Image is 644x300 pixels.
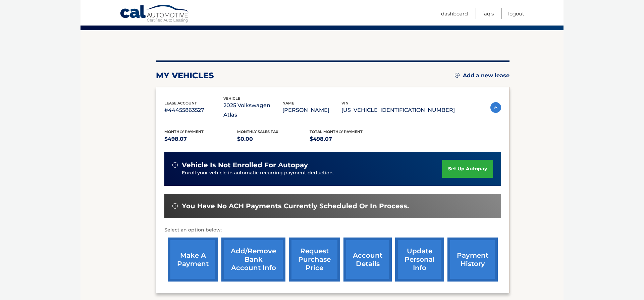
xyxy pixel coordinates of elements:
[223,96,240,101] span: vehicle
[182,202,409,210] span: You have no ACH payments currently scheduled or in process.
[341,105,455,115] p: [US_VEHICLE_IDENTIFICATION_NUMBER]
[164,134,237,144] p: $498.07
[441,8,468,19] a: Dashboard
[442,160,493,178] a: set up autopay
[164,101,197,105] span: lease account
[455,73,460,78] img: add.svg
[482,8,494,19] a: FAQ's
[282,105,341,115] p: [PERSON_NAME]
[289,238,340,282] a: request purchase price
[172,203,178,209] img: alert-white.svg
[395,238,444,282] a: update personal info
[310,134,382,144] p: $498.07
[237,134,310,144] p: $0.00
[120,4,190,24] a: Cal Automotive
[447,238,498,282] a: payment history
[168,238,218,282] a: make a payment
[182,169,442,177] p: Enroll your vehicle in automatic recurring payment deduction.
[164,129,204,134] span: Monthly Payment
[343,238,392,282] a: account details
[455,72,509,79] a: Add a new lease
[182,161,308,169] span: vehicle is not enrolled for autopay
[341,101,348,105] span: vin
[490,102,501,113] img: accordion-active.svg
[282,101,294,105] span: name
[164,226,501,234] p: Select an option below:
[156,71,214,81] h2: my vehicles
[508,8,524,19] a: Logout
[221,238,285,282] a: Add/Remove bank account info
[172,162,178,168] img: alert-white.svg
[164,105,223,115] p: #44455863527
[223,101,282,120] p: 2025 Volkswagen Atlas
[237,129,278,134] span: Monthly sales Tax
[310,129,363,134] span: Total Monthly Payment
